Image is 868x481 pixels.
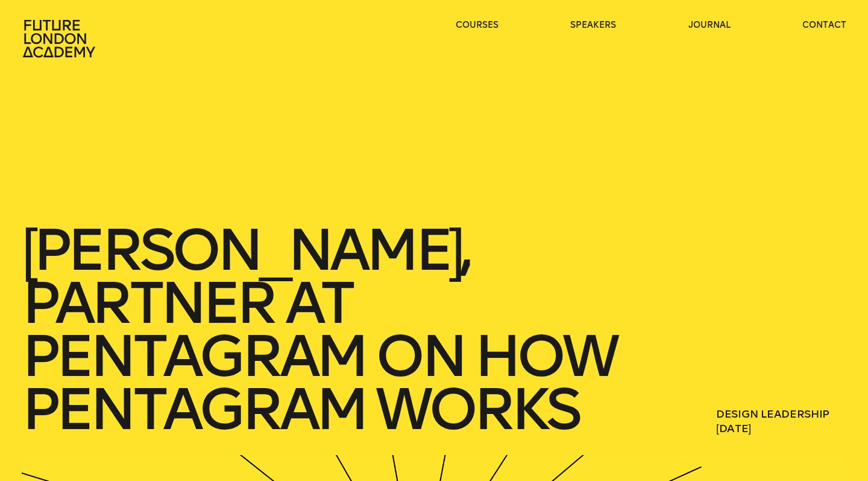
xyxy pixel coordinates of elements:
[570,19,616,31] a: speakers
[802,19,846,31] a: contact
[716,407,829,421] a: Design Leadership
[688,19,731,31] a: journal
[22,223,629,436] h1: [PERSON_NAME], Partner at Pentagram on how Pentagram works
[716,421,846,436] span: [DATE]
[456,19,498,31] a: courses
